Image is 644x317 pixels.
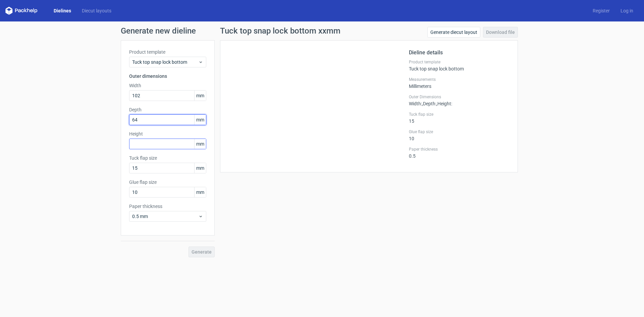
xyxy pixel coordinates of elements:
[409,77,509,82] label: Measurements
[409,147,509,159] div: 0.5
[121,27,523,35] h1: Generate new dieline
[409,49,509,57] h2: Dieline details
[129,130,206,137] label: Height
[409,94,509,100] label: Outer Dimensions
[587,7,615,14] a: Register
[409,112,509,117] label: Tuck flap size
[129,73,206,80] h3: Outer dimensions
[409,77,509,89] div: Millimeters
[76,7,117,14] a: Diecut layouts
[129,155,206,161] label: Tuck flap size
[194,187,206,197] span: mm
[409,59,509,71] div: Tuck top snap lock bottom
[422,101,436,106] span: , Depth :
[409,129,509,141] div: 10
[129,203,206,210] label: Paper thickness
[129,82,206,89] label: Width
[129,49,206,55] label: Product template
[427,27,480,38] a: Generate diecut layout
[132,59,198,65] span: Tuck top snap lock bottom
[132,213,198,220] span: 0.5 mm
[436,101,452,106] span: , Height :
[194,91,206,101] span: mm
[129,179,206,186] label: Glue flap size
[409,101,422,106] span: Width :
[409,147,509,152] label: Paper thickness
[129,106,206,113] label: Depth
[409,129,509,135] label: Glue flap size
[615,7,639,14] a: Log in
[220,27,340,35] h1: Tuck top snap lock bottom xxmm
[194,115,206,125] span: mm
[194,163,206,173] span: mm
[409,59,509,65] label: Product template
[409,112,509,124] div: 15
[48,7,76,14] a: Dielines
[194,139,206,149] span: mm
